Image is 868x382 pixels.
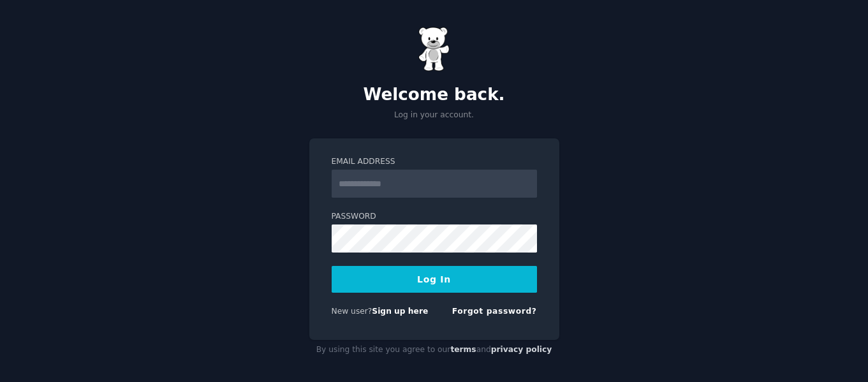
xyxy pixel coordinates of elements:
[332,211,537,223] label: Password
[418,27,450,71] img: Gummy Bear
[372,307,428,316] a: Sign up here
[332,266,537,293] button: Log In
[452,307,537,316] a: Forgot password?
[332,307,372,316] span: New user?
[309,110,559,121] p: Log in your account.
[450,345,476,354] a: terms
[491,345,552,354] a: privacy policy
[309,340,559,360] div: By using this site you agree to our and
[309,85,559,105] h2: Welcome back.
[332,156,537,168] label: Email Address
